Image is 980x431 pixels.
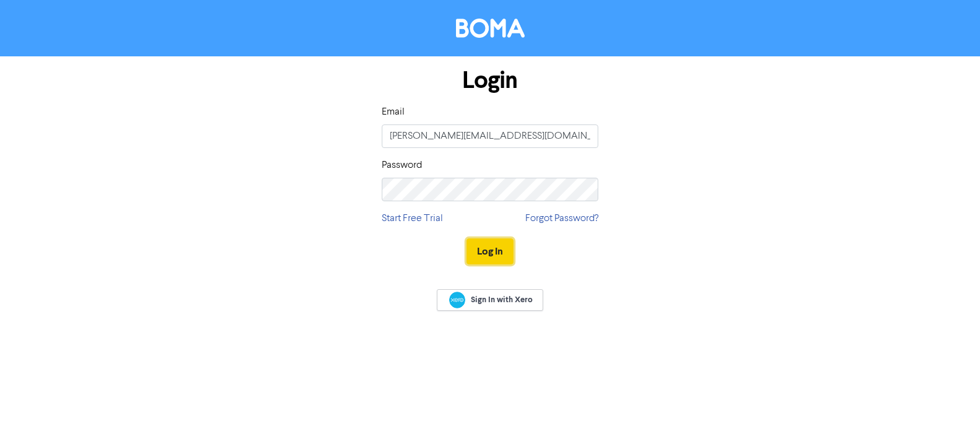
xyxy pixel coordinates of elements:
h1: Login [382,66,598,95]
label: Email [382,105,405,120]
span: Sign In with Xero [471,294,533,305]
img: Xero logo [449,292,465,308]
label: Password [382,158,422,173]
img: BOMA Logo [456,19,525,38]
a: Start Free Trial [382,211,443,226]
a: Forgot Password? [525,211,598,226]
button: Log In [466,238,514,264]
a: Sign In with Xero [437,289,543,311]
